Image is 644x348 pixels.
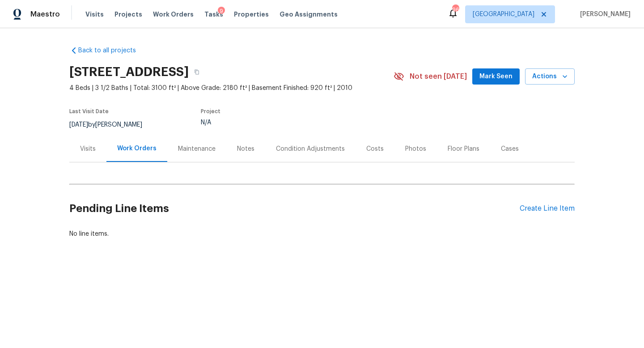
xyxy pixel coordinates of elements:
span: [PERSON_NAME] [576,10,631,19]
span: Tasks [204,11,223,17]
div: by [PERSON_NAME] [69,119,153,130]
div: 96 [452,5,458,14]
span: Maestro [30,10,60,19]
div: Create Line Item [520,204,575,213]
div: Cases [501,144,519,153]
span: Not seen [DATE] [410,72,467,81]
button: Mark Seen [472,68,520,85]
span: Projects [114,10,142,19]
h2: [STREET_ADDRESS] [69,68,189,76]
span: Actions [532,71,568,82]
div: Work Orders [117,144,157,153]
span: Visits [85,10,104,19]
h2: Pending Line Items [69,188,520,229]
div: 9 [218,7,225,16]
span: Last Visit Date [69,109,109,114]
div: N/A [201,119,373,126]
div: Floor Plans [448,144,479,153]
a: Back to all projects [69,46,155,55]
div: Notes [237,144,254,153]
span: [DATE] [69,122,88,128]
button: Copy Address [189,64,205,80]
div: Visits [80,144,96,153]
div: Maintenance [178,144,216,153]
span: Project [201,109,220,114]
span: [GEOGRAPHIC_DATA] [473,10,534,19]
span: Mark Seen [479,71,513,82]
div: Condition Adjustments [276,144,345,153]
div: Costs [366,144,384,153]
button: Actions [525,68,575,85]
div: Photos [405,144,426,153]
span: Properties [234,10,269,19]
span: Work Orders [153,10,194,19]
span: Geo Assignments [280,10,338,19]
div: No line items. [69,229,575,238]
span: 4 Beds | 3 1/2 Baths | Total: 3100 ft² | Above Grade: 2180 ft² | Basement Finished: 920 ft² | 2010 [69,84,394,93]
